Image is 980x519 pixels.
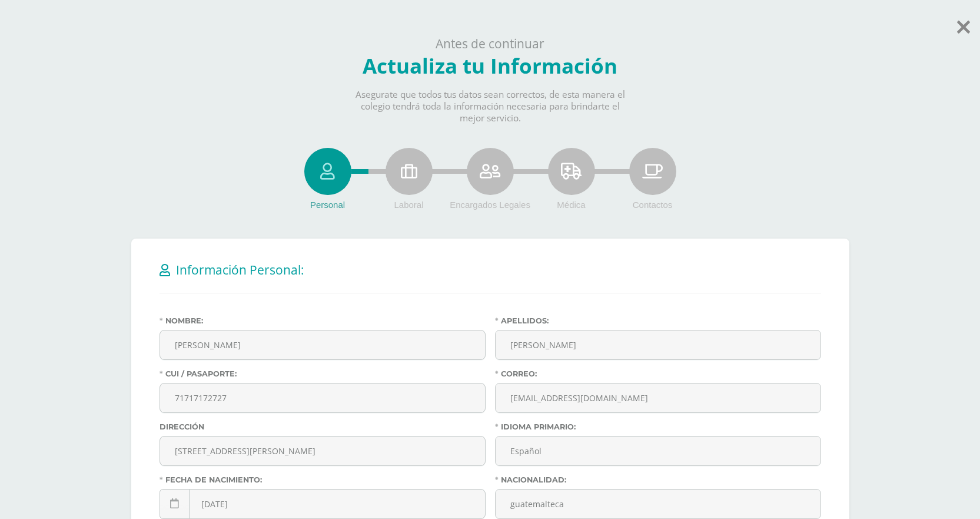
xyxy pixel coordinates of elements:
[496,490,820,518] input: Nacionalidad
[160,437,485,465] input: Ej. 6 Avenida B-34
[496,437,820,465] input: Idioma Primario
[495,369,821,378] label: Correo:
[957,11,970,38] a: Saltar actualización de datos
[160,369,486,378] label: CUI / Pasaporte:
[495,422,821,431] label: Idioma Primario:
[450,200,530,210] span: Encargados Legales
[495,316,821,325] label: Apellidos:
[160,384,485,412] input: CUI / Pasaporte
[160,330,485,359] input: Nombre
[496,330,820,359] input: Apellidos
[436,35,544,52] span: Antes de continuar
[160,490,485,518] input: Fecha de nacimiento
[160,422,486,431] label: Dirección
[310,200,345,210] span: Personal
[176,262,304,278] span: Información Personal:
[633,200,673,210] span: Contactos
[557,200,585,210] span: Médica
[160,316,486,325] label: Nombre:
[496,384,820,412] input: Correo
[346,89,635,124] p: Asegurate que todos tus datos sean correctos, de esta manera el colegio tendrá toda la informació...
[160,475,486,484] label: Fecha de nacimiento:
[394,200,423,210] span: Laboral
[495,475,821,484] label: Nacionalidad:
